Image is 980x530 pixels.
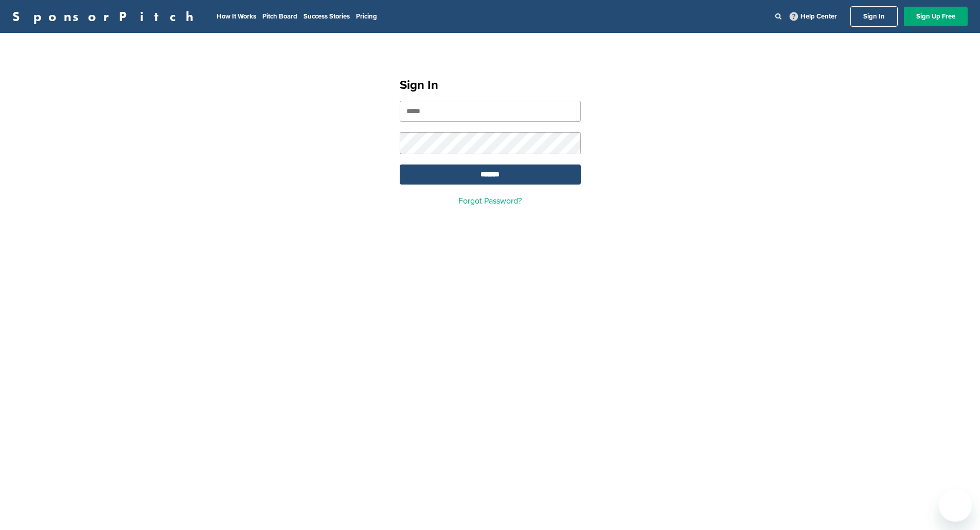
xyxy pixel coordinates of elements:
a: Forgot Password? [458,196,522,206]
iframe: Button to launch messaging window [939,489,972,522]
a: Pitch Board [262,12,297,21]
a: SponsorPitch [12,10,200,23]
a: How It Works [217,12,256,21]
a: Sign In [850,6,898,27]
a: Pricing [356,12,377,21]
a: Sign Up Free [904,7,968,26]
a: Success Stories [304,12,350,21]
a: Help Center [788,10,839,23]
h1: Sign In [400,76,581,95]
